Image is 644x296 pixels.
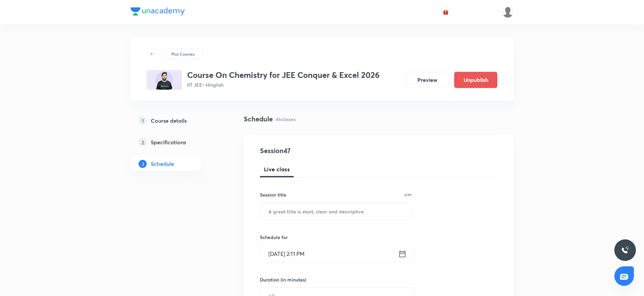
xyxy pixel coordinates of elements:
img: ttu [621,246,629,254]
img: avatar [443,9,449,15]
h6: Schedule for [260,234,412,241]
h4: Schedule [244,114,273,124]
p: 0/99 [404,193,412,197]
h6: Session title [260,191,286,198]
input: A great title is short, clear and descriptive [260,203,411,220]
h3: Course On Chemistry for JEE Conquer & Excel 2026 [187,70,380,80]
p: 3 [139,160,147,168]
a: 2Specifications [130,136,222,149]
button: Preview [406,72,449,88]
a: Company Logo [130,7,185,17]
img: Company Logo [130,7,185,16]
h5: Course details [151,117,187,125]
h5: Specifications [151,138,186,146]
span: Live class [264,165,290,173]
img: Ankit Porwal [502,6,514,18]
p: IIT JEE • Hinglish [187,81,380,88]
button: Unpublish [454,72,497,88]
a: 1Course details [130,114,222,127]
p: 1 [139,117,147,125]
button: avatar [440,7,451,18]
p: 2 [139,138,147,146]
p: Plus Courses [171,51,195,57]
h5: Schedule [151,160,174,168]
h4: Session 47 [260,146,383,156]
h6: Duration (in minutes) [260,276,306,283]
p: 46 classes [275,116,296,123]
img: 009428BA-B603-4E8A-A4FC-B2966B65AC40_plus.png [147,70,182,90]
